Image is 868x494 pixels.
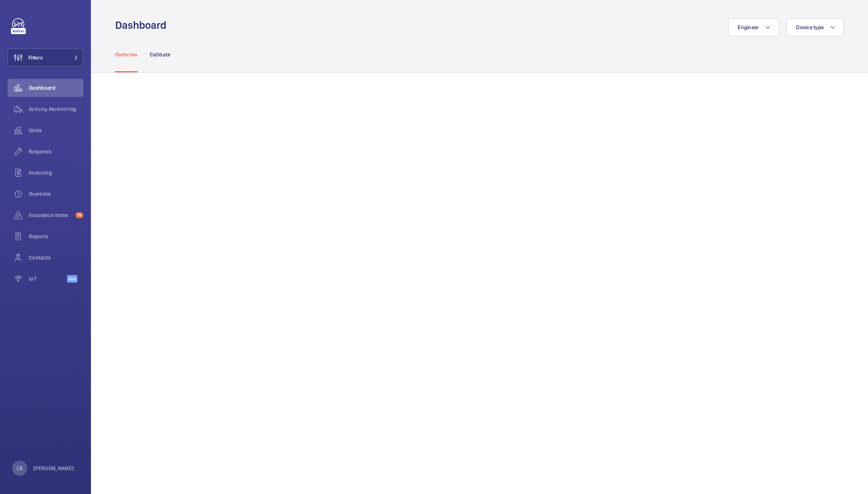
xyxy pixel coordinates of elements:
span: Engineer [738,24,759,30]
p: Callouts [150,51,170,58]
button: Filters [8,48,83,67]
span: Filters [28,54,43,61]
span: Invoicing [29,169,83,177]
span: Beta [67,275,77,283]
span: Activity Monitoring [29,105,83,113]
button: Engineer [728,18,779,36]
span: Units [29,127,83,134]
span: Insurance items [29,211,72,219]
span: 79 [75,212,83,218]
span: Reports [29,233,83,240]
span: Contacts [29,254,83,261]
p: [PERSON_NAME] [33,464,74,472]
span: IoT [29,275,67,283]
p: Overview [115,51,138,58]
span: Requests [29,148,83,155]
span: Device type [796,24,824,30]
h1: Dashboard [115,18,171,32]
p: LS [17,464,22,472]
span: Overtime [29,190,83,198]
span: Dashboard [29,84,83,92]
button: Device type [787,18,844,36]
